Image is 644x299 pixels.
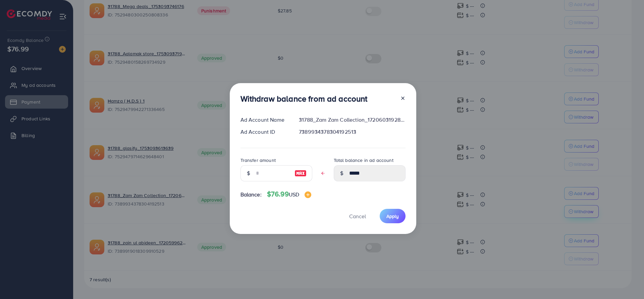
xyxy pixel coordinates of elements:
h3: Withdraw balance from ad account [240,94,368,104]
button: Cancel [341,209,374,223]
div: Ad Account Name [235,116,294,124]
div: 31788_Zam Zam Collection_1720603192890 [293,116,411,124]
button: Apply [380,209,406,223]
label: Transfer amount [240,157,276,164]
iframe: Chat [615,269,639,294]
span: Balance: [240,191,262,198]
h4: $76.99 [267,190,311,198]
img: image [305,191,311,198]
label: Total balance in ad account [334,157,393,164]
img: image [294,169,307,177]
div: 7389934378304192513 [293,128,411,136]
span: USD [289,191,299,198]
span: Cancel [349,213,366,220]
div: Ad Account ID [235,128,294,136]
span: Apply [386,213,399,220]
